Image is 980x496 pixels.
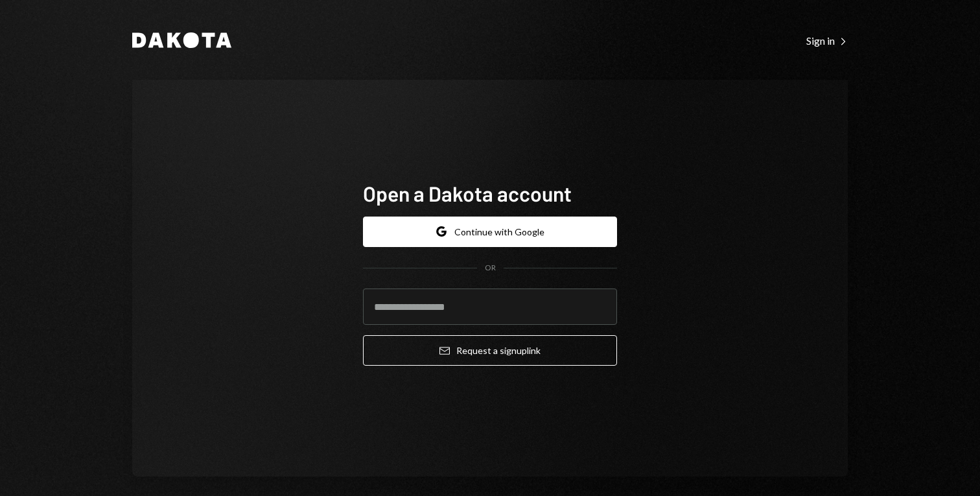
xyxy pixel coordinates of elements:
a: Sign in [806,33,848,47]
h1: Open a Dakota account [363,180,617,206]
div: OR [485,263,496,274]
div: Sign in [806,34,848,47]
button: Continue with Google [363,217,617,247]
button: Request a signuplink [363,335,617,366]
